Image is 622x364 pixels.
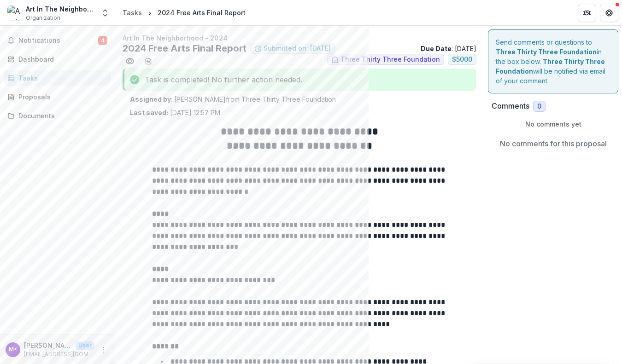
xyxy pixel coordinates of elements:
strong: Due Date [421,45,452,52]
p: No comments yet [492,119,615,129]
span: 4 [98,36,107,45]
a: Proposals [4,89,111,104]
p: [PERSON_NAME] <[EMAIL_ADDRESS][DOMAIN_NAME]> [24,341,72,350]
h2: Comments [492,102,529,110]
span: Notifications [18,37,98,45]
strong: Three Thirty Three Foundation [496,58,605,75]
span: $ 5000 [452,56,472,64]
span: Submitted on: [DATE] [264,45,331,52]
p: : [PERSON_NAME] from Three Thirty Three Foundation [130,94,469,104]
span: Three Thirty Three Foundation [340,56,440,64]
a: Documents [4,108,111,123]
button: More [98,344,109,355]
p: User [76,341,94,350]
button: Open entity switcher [99,4,111,22]
strong: Three Thirty Three Foundation [496,48,597,56]
p: [EMAIL_ADDRESS][DOMAIN_NAME] [24,350,94,358]
nav: breadcrumb [119,6,249,19]
p: No comments for this proposal [500,138,607,149]
div: Tasks [18,73,104,83]
button: Notifications4 [4,33,111,48]
span: Organization [26,14,60,22]
h2: 2024 Free Arts Final Report [123,43,246,54]
div: Mollie Burke <artintheneighborhoodvt@gmail.com> [9,347,18,352]
p: Art In The Neighborhood - 2024 [123,33,476,43]
strong: Assigned by [130,95,171,103]
div: 2024 Free Arts Final Report [158,8,246,17]
a: Tasks [119,6,146,19]
img: Art In The Neighborhood [7,6,22,20]
div: Documents [18,111,104,121]
div: Art In The Neighborhood [26,4,95,14]
button: download-word-button [141,54,156,69]
p: [DATE] 12:57 PM [130,108,220,117]
div: Proposals [18,92,104,102]
strong: Last saved: [130,109,168,116]
span: 0 [537,103,541,110]
button: Preview 559eab57-5457-4d69-8d58-1a0e46282177.pdf [123,54,137,69]
button: Partners [578,4,596,22]
div: Send comments or questions to in the box below. will be notified via email of your comment. [488,29,618,93]
a: Tasks [4,70,111,86]
button: Get Help [600,4,618,22]
a: Dashboard [4,52,111,67]
div: Dashboard [18,54,104,64]
div: Task is completed! No further action needed. [123,69,476,91]
p: : [DATE] [421,44,476,53]
div: Tasks [123,8,142,17]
